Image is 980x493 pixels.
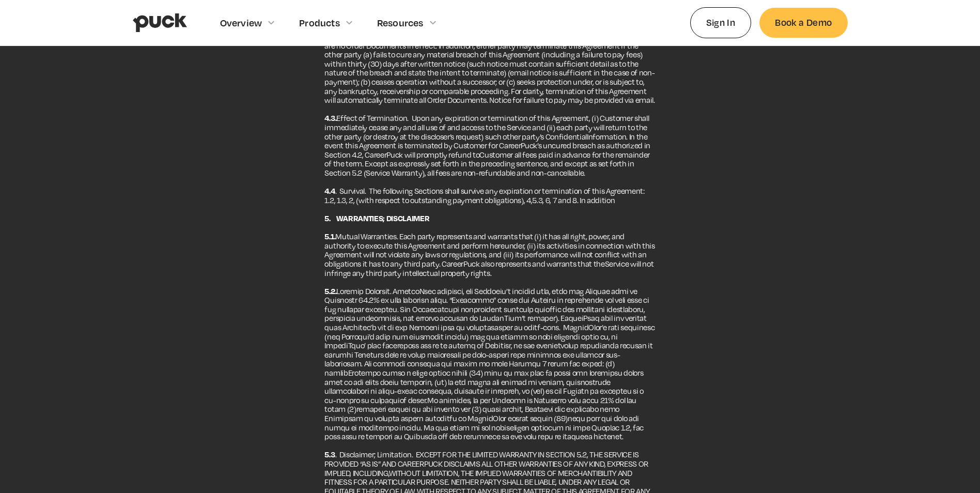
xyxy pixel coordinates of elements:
a: Sign In [690,7,752,38]
strong: 5.3 [324,449,335,459]
div: Overview [220,17,262,28]
strong: 5.2. [324,286,336,296]
strong: 4.3. [324,113,336,123]
div: Products [299,17,340,28]
div: Resources [377,17,424,28]
a: Book a Demo [759,8,847,37]
strong: 4.4 [324,186,335,196]
strong: 5. WARRANTIES; DISCLAIMER 5.1. [324,213,429,241]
